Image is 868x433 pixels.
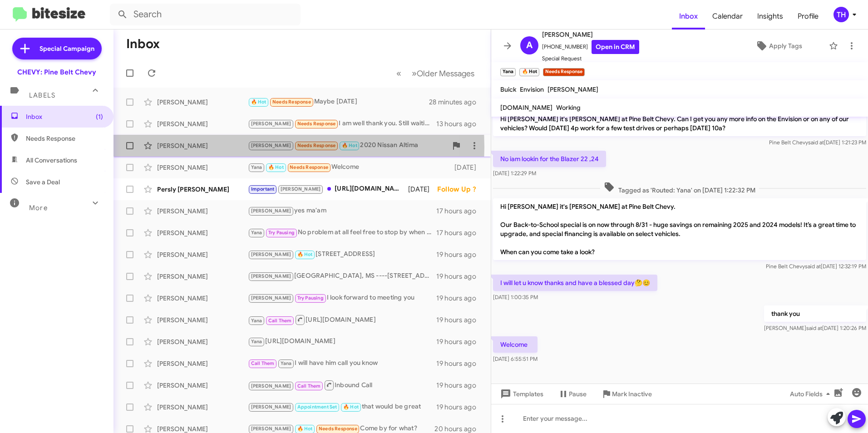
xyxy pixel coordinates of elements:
span: Yana [251,230,262,236]
span: [PERSON_NAME] [251,426,291,432]
p: I will let u know thanks and have a blessed day🤔😊 [493,275,657,291]
span: [PERSON_NAME] [251,121,291,127]
span: [DATE] 6:55:51 PM [493,355,538,362]
div: [PERSON_NAME] [157,98,248,107]
span: [PERSON_NAME] [DATE] 1:20:26 PM [764,325,866,331]
button: Apply Tags [732,38,824,54]
span: Needs Response [319,426,357,432]
span: » [412,68,417,79]
div: 19 hours ago [436,294,483,303]
div: Inbound Call [248,379,436,391]
small: Yana [500,68,516,76]
a: Special Campaign [12,38,102,59]
div: Maybe [DATE] [248,97,429,107]
div: [DATE] [408,185,437,194]
a: Open in CRM [592,40,639,54]
div: Persly [PERSON_NAME] [157,185,248,194]
button: Next [406,64,480,83]
span: Pause [569,386,587,402]
div: [PERSON_NAME] [157,403,248,412]
span: Call Them [297,383,321,389]
div: [PERSON_NAME] [157,207,248,216]
span: Appointment Set [297,404,337,410]
nav: Page navigation example [391,64,480,83]
a: Inbox [672,3,705,30]
span: Yana [251,164,262,170]
span: [PERSON_NAME] [251,251,291,257]
span: More [29,204,48,212]
div: 19 hours ago [436,272,483,281]
a: Profile [790,3,826,30]
span: Templates [498,386,543,402]
span: Insights [750,3,790,30]
button: Pause [551,386,594,402]
div: [PERSON_NAME] [157,381,248,390]
span: said at [806,325,822,331]
small: Needs Response [543,68,585,76]
span: [PHONE_NUMBER] [542,40,639,54]
span: Envision [520,85,544,93]
div: 17 hours ago [436,228,483,237]
div: 19 hours ago [436,403,483,412]
div: I am well thank you. Still waiting on the truck to get ready. [248,118,436,129]
div: [GEOGRAPHIC_DATA], MS ----[STREET_ADDRESS] [248,271,436,281]
span: 🔥 Hot [342,143,357,148]
span: Pine Belt Chevy [DATE] 1:21:23 PM [769,139,866,146]
div: [URL][DOMAIN_NAME] [248,314,436,325]
div: yes ma'am [248,206,436,216]
span: Auto Fields [790,386,833,402]
span: 🔥 Hot [343,404,359,410]
h1: Inbox [126,37,160,51]
div: [URL][DOMAIN_NAME] [248,336,436,347]
div: Follow Up ? [437,185,483,194]
span: [PERSON_NAME] [251,383,291,389]
p: No iam lookin for the Blazer 22 ,24 [493,151,606,167]
span: Needs Response [297,143,336,148]
span: Apply Tags [769,38,802,54]
span: [PERSON_NAME] [251,295,291,301]
span: 🔥 Hot [268,164,284,170]
span: [PERSON_NAME] [251,273,291,279]
div: [PERSON_NAME] [157,337,248,346]
span: Needs Response [297,121,336,127]
div: [PERSON_NAME] [157,359,248,368]
div: No problem at all feel free to stop by when it's convenient for you [248,227,436,238]
span: 🔥 Hot [251,99,266,105]
div: 19 hours ago [436,337,483,346]
div: [STREET_ADDRESS] [248,249,436,260]
span: Call Them [251,360,275,366]
div: [PERSON_NAME] [157,119,248,128]
span: Working [556,103,581,112]
div: [PERSON_NAME] [157,228,248,237]
span: Important [251,186,275,192]
div: 17 hours ago [436,207,483,216]
span: Yana [281,360,292,366]
div: 19 hours ago [436,359,483,368]
span: Older Messages [417,69,474,79]
span: Labels [29,91,55,99]
button: TH [826,7,858,22]
span: [DATE] 1:00:35 PM [493,294,538,300]
div: [URL][DOMAIN_NAME] [248,184,408,194]
a: Calendar [705,3,750,30]
div: [PERSON_NAME] [157,272,248,281]
p: Welcome [493,336,538,353]
div: 2020 Nissan Altima [248,140,447,151]
span: [PERSON_NAME] [251,143,291,148]
span: Pine Belt Chevy [DATE] 12:32:19 PM [766,263,866,270]
div: [PERSON_NAME] [157,315,248,325]
div: [PERSON_NAME] [157,250,248,259]
div: that would be great [248,402,436,412]
small: 🔥 Hot [519,68,539,76]
span: Special Campaign [39,44,94,53]
button: Mark Inactive [594,386,659,402]
div: 28 minutes ago [429,98,483,107]
p: Hi [PERSON_NAME] it's [PERSON_NAME] at Pine Belt Chevy. Can I get you any more info on the Envisi... [493,111,866,136]
span: Try Pausing [297,295,324,301]
span: 🔥 Hot [297,251,313,257]
span: said at [808,139,824,146]
span: [DATE] 1:22:29 PM [493,170,536,177]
